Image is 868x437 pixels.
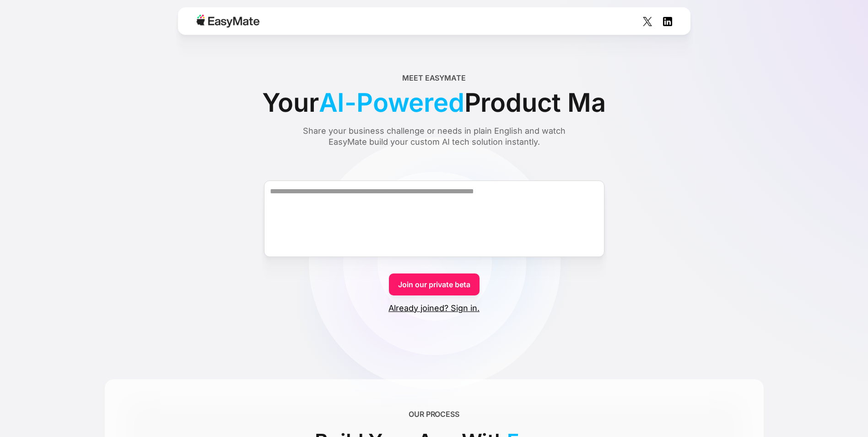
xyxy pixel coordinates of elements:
[262,83,605,122] div: Your
[663,17,672,26] img: Social Icon
[464,83,606,122] span: Product Ma
[286,126,583,147] div: Share your business challenge or needs in plain English and watch EasyMate build your custom AI t...
[196,15,259,27] img: Easymate logo
[105,164,764,314] form: Form
[319,83,464,122] span: AI-Powered
[389,273,480,295] a: Join our private beta
[409,409,459,420] div: OUR PROCESS
[402,72,466,83] div: Meet EasyMate
[643,17,652,26] img: Social Icon
[388,303,480,314] a: Already joined? Sign in.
